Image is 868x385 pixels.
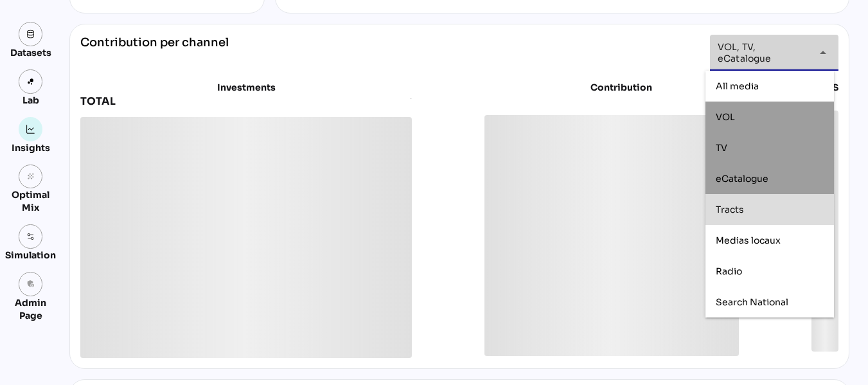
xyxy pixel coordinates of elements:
span: Search National [716,296,788,308]
div: Investments [80,81,412,94]
span: Tracts [716,204,744,215]
i: arrow_drop_down [815,45,831,60]
div: Contribution [517,81,726,94]
div: Insights [12,141,50,154]
div: Datasets [10,46,51,59]
span: Medias locaux [716,235,781,246]
span: TV [716,142,727,154]
div: Lab [17,94,45,107]
img: graph.svg [26,125,35,134]
span: VOL, TV, eCatalogue [718,41,808,64]
div: Admin Page [5,296,56,322]
div: TOTAL [80,94,403,109]
span: VOL [716,111,735,123]
i: grain [26,172,35,181]
div: Contribution per channel [80,35,229,71]
img: lab.svg [26,77,35,86]
span: Radio [716,265,742,277]
img: settings.svg [26,232,35,241]
div: Simulation [5,249,56,262]
i: admin_panel_settings [26,280,35,289]
span: All media [716,80,759,92]
div: Optimal Mix [5,188,56,214]
span: eCatalogue [716,173,768,184]
img: data.svg [26,30,35,39]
